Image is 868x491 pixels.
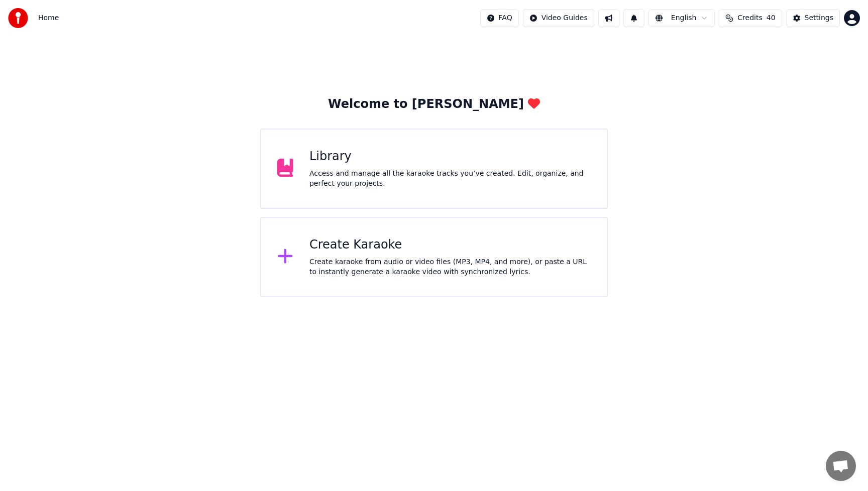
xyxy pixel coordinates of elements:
[826,451,856,481] a: Open chat
[786,9,840,27] button: Settings
[719,9,782,27] button: Credits40
[737,13,762,23] span: Credits
[805,13,833,23] div: Settings
[309,169,591,189] div: Access and manage all the karaoke tracks you’ve created. Edit, organize, and perfect your projects.
[523,9,594,27] button: Video Guides
[480,9,519,27] button: FAQ
[328,96,540,112] div: Welcome to [PERSON_NAME]
[309,149,591,165] div: Library
[767,13,776,23] span: 40
[309,257,591,277] div: Create karaoke from audio or video files (MP3, MP4, and more), or paste a URL to instantly genera...
[8,8,28,28] img: youka
[38,13,59,23] nav: breadcrumb
[309,237,591,253] div: Create Karaoke
[38,13,59,23] span: Home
